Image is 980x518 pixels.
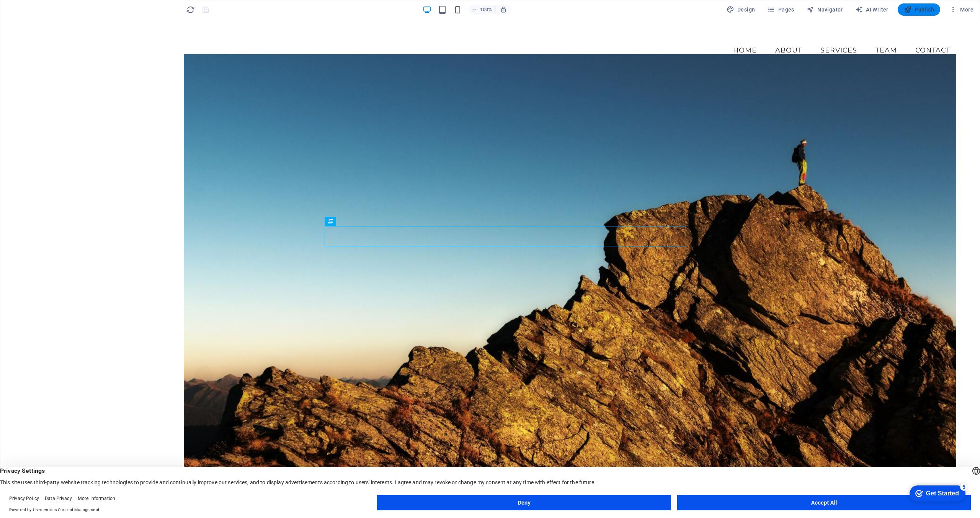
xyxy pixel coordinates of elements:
span: More [949,6,973,13]
div: Get Started [23,8,56,15]
div: 5 [57,2,64,9]
div: Get Started 5 items remaining, 0% complete [6,4,62,20]
button: More [946,3,977,16]
iframe: To enrich screen reader interactions, please activate Accessibility in Grammarly extension settings [31,19,980,506]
